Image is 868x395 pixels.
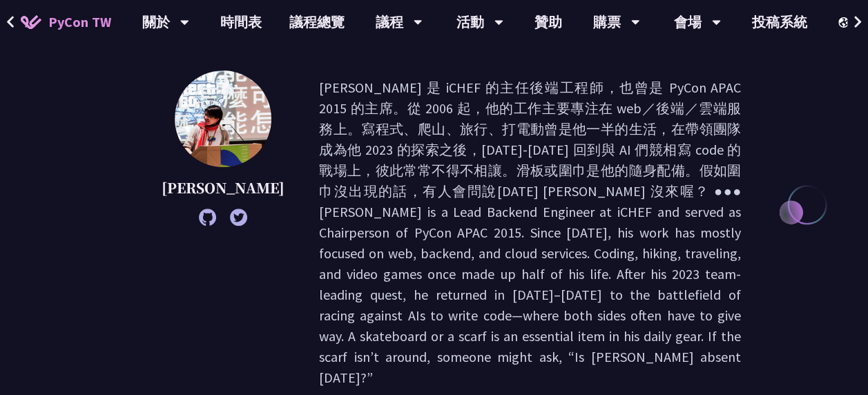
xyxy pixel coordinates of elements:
[48,12,111,32] span: PyCon TW
[162,177,284,198] p: [PERSON_NAME]
[838,17,852,28] img: Locale Icon
[21,15,41,29] img: Home icon of PyCon TW 2025
[175,70,271,167] img: Keith Yang
[7,5,125,39] a: PyCon TW
[319,77,741,388] p: [PERSON_NAME] 是 iCHEF 的主任後端工程師，也曾是 PyCon APAC 2015 的主席。從 2006 起，他的工作主要專注在 web／後端／雲端服務上。寫程式、爬山、旅行、...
